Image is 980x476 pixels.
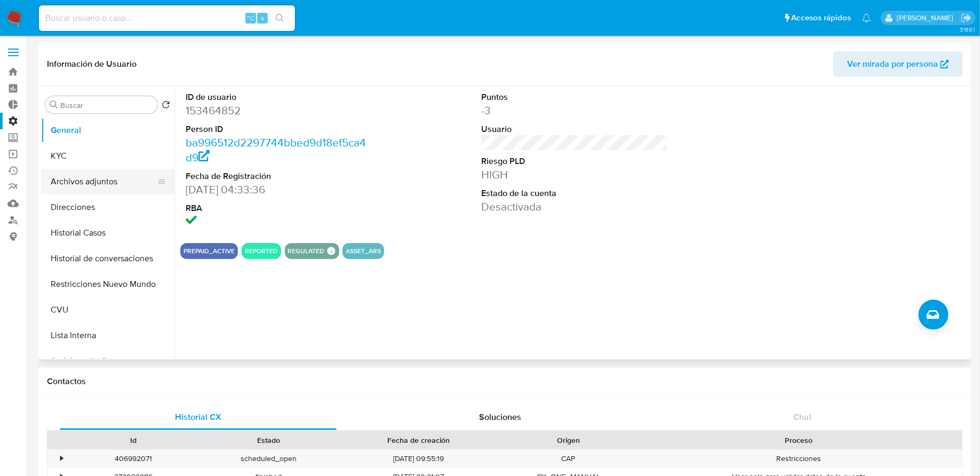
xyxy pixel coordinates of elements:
input: Buscar usuario o caso... [39,11,295,25]
button: General [41,118,174,143]
div: Proceso [643,435,955,446]
dd: HIGH [481,167,668,182]
span: ⌥ [246,13,254,23]
div: • [60,454,63,464]
dt: Estado de la cuenta [481,188,668,199]
div: Origen [508,435,628,446]
h1: Contactos [47,376,963,387]
button: Historial Casos [41,220,174,246]
dd: Desactivada [481,199,668,214]
dt: Fecha de Registración [186,170,372,182]
button: Direcciones [41,194,174,220]
span: Historial CX [175,411,221,423]
input: Buscar [60,100,153,110]
div: CAP [501,450,636,467]
span: Ver mirada por persona [847,51,938,77]
span: Accesos rápidos [792,12,851,24]
dt: ID de usuario [186,91,372,103]
dt: Person ID [186,123,372,135]
button: KYC [41,143,174,169]
button: Ver mirada por persona [833,51,963,77]
div: Id [74,435,194,446]
dt: Puntos [481,91,668,103]
button: Historial de conversaciones [41,246,174,271]
h1: Información de Usuario [47,59,137,69]
span: s [261,13,264,23]
button: Restricciones Nuevo Mundo [41,271,174,297]
button: Buscar [50,100,58,109]
div: Estado [209,435,329,446]
a: Notificaciones [862,13,871,22]
span: Soluciones [479,411,521,423]
dd: -3 [481,103,668,118]
button: search-icon [269,11,291,26]
button: Archivos adjuntos [41,169,166,194]
button: Volver al orden por defecto [162,100,170,112]
button: Lista Interna [41,323,174,348]
a: Salir [961,12,972,24]
a: ba996512d2297744bbed9d18ef5ca4d9 [186,135,366,165]
dd: [DATE] 04:33:36 [186,182,372,197]
div: scheduled_open [201,450,336,467]
div: [DATE] 09:55:19 [336,450,501,467]
button: Anticipos de dinero [41,348,174,374]
div: Fecha de creación [344,435,493,446]
span: Chat [794,411,812,423]
dt: RBA [186,202,372,214]
dd: 153464852 [186,103,372,118]
p: fabricio.bottalo@mercadolibre.com [897,13,957,23]
div: Restricciones [636,450,962,467]
dt: Usuario [481,123,668,135]
button: CVU [41,297,174,323]
dt: Riesgo PLD [481,155,668,167]
div: 406992071 [66,450,201,467]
